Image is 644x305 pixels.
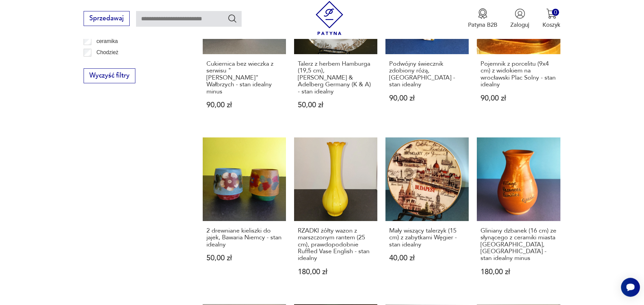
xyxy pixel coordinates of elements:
h3: Cukiernica bez wieczka z serwisu "[PERSON_NAME]" Wałbrzych - stan idealny minus [206,61,283,95]
p: ceramika [96,37,118,46]
h3: Talerz z herbem Hamburga (19,5 cm), [PERSON_NAME] & Adelberg Germany (K & A) - stan idealny [298,61,374,95]
p: Zaloguj [510,21,529,29]
a: Gliniany dzbanek (16 cm) ze słynącego z ceramiki miasta Vallauris, Francja - stan idealny minusGl... [477,137,560,291]
h3: Podwójny świecznik zdobiony różą, [GEOGRAPHIC_DATA] - stan idealny [389,61,465,88]
iframe: Smartsupp widget button [621,278,640,297]
div: 0 [552,9,559,16]
h3: Pojemnik z porcelitu (9x4 cm) z widokiem na wrocławski Plac Solny - stan idealny [481,61,557,88]
p: 90,00 zł [389,95,465,102]
p: 180,00 zł [481,268,557,276]
button: Sprzedawaj [84,11,129,26]
p: Chodzież [96,48,118,57]
p: Patyna B2B [468,21,497,29]
button: Szukaj [227,14,237,23]
button: Zaloguj [510,8,529,29]
button: 0Koszyk [542,8,560,29]
img: Patyna - sklep z meblami i dekoracjami vintage [312,1,347,35]
h3: RZADKI żółty wazon z marszczonym rantem (25 cm), prawdopodobnie Ruffled Vase English - stan idealny [298,227,374,262]
p: 90,00 zł [481,95,557,102]
h3: 2 drewniane kieliszki do jajek, Bawaria Niemcy - stan idealny [206,227,283,248]
img: Ikona medalu [478,8,488,19]
h3: Mały wiszący talerzyk (15 cm) z zabytkami Węgier - stan idealny [389,227,465,248]
button: Patyna B2B [468,8,497,29]
a: Mały wiszący talerzyk (15 cm) z zabytkami Węgier - stan idealnyMały wiszący talerzyk (15 cm) z za... [385,137,469,291]
p: Ćmielów [96,60,117,68]
p: 180,00 zł [298,268,374,276]
a: Ikona medaluPatyna B2B [468,8,497,29]
p: Koszyk [542,21,560,29]
p: 90,00 zł [206,102,283,109]
button: Wyczyść filtry [84,68,135,83]
a: Sprzedawaj [84,16,129,22]
img: Ikona koszyka [546,8,557,19]
h3: Gliniany dzbanek (16 cm) ze słynącego z ceramiki miasta [GEOGRAPHIC_DATA], [GEOGRAPHIC_DATA] - st... [481,227,557,262]
img: Ikonka użytkownika [515,8,525,19]
p: 50,00 zł [298,102,374,109]
p: 40,00 zł [389,255,465,262]
a: 2 drewniane kieliszki do jajek, Bawaria Niemcy - stan idealny2 drewniane kieliszki do jajek, Bawa... [203,137,286,291]
p: 50,00 zł [206,255,283,262]
a: RZADKI żółty wazon z marszczonym rantem (25 cm), prawdopodobnie Ruffled Vase English - stan ideal... [294,137,377,291]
